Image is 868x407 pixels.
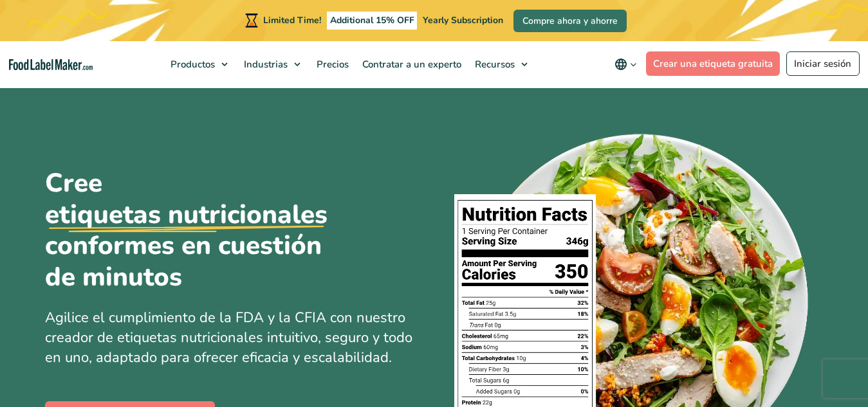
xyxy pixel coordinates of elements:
span: Contratar a un experto [358,58,463,71]
u: etiquetas nutricionales [45,199,328,231]
a: Precios [310,41,353,87]
span: Yearly Subscription [423,14,503,26]
h1: Cree conformes en cuestión de minutos [45,168,354,293]
span: Recursos [471,58,516,71]
a: Compre ahora y ahorre [513,10,627,32]
span: Productos [167,58,216,71]
a: Recursos [468,41,534,87]
span: Industrias [240,58,289,71]
a: Iniciar sesión [786,51,860,76]
a: Contratar a un experto [356,41,465,87]
span: Agilice el cumplimiento de la FDA y la CFIA con nuestro creador de etiquetas nutricionales intuit... [45,308,412,367]
a: Industrias [237,41,307,87]
a: Productos [164,41,234,87]
a: Crear una etiqueta gratuita [646,51,780,76]
span: Precios [313,58,350,71]
span: Limited Time! [263,14,321,26]
span: Additional 15% OFF [327,12,418,30]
